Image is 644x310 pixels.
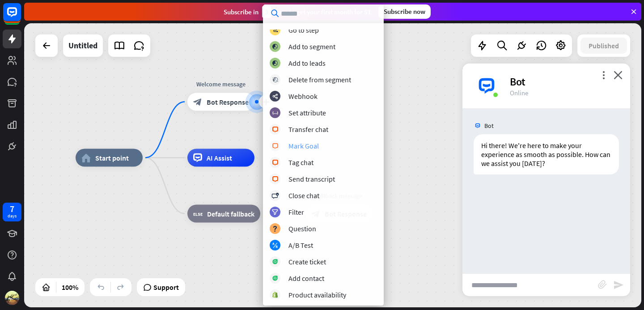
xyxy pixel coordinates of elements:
[510,75,619,89] div: Bot
[272,160,279,166] i: block_livechat
[288,257,326,266] div: Create ticket
[272,143,279,149] i: block_livechat
[271,193,279,199] i: block_close_chat
[288,108,326,117] div: Set attribute
[272,110,278,116] i: block_set_attribute
[193,209,203,218] i: block_fallback
[272,60,278,66] i: block_add_to_segment
[272,44,278,50] i: block_add_to_segment
[378,4,431,19] div: Subscribe now
[288,241,313,250] div: A/B Test
[272,209,278,215] i: filter
[7,4,34,30] button: Open LiveChat chat widget
[613,280,624,290] i: send
[8,213,17,219] div: days
[272,77,278,83] i: block_delete_from_segment
[288,25,319,34] div: Go to step
[510,89,619,97] div: Online
[288,191,319,200] div: Close chat
[262,6,271,18] div: 3
[484,122,494,130] span: Bot
[272,176,279,182] i: block_livechat
[288,224,316,233] div: Question
[272,27,278,33] i: block_goto
[207,153,232,162] span: AI Assist
[81,153,91,162] i: home_2
[598,280,607,289] i: block_attachment
[288,125,328,134] div: Transfer chat
[288,274,324,283] div: Add contact
[288,174,335,183] div: Send transcript
[207,98,249,106] span: Bot Response
[288,158,314,167] div: Tag chat
[59,280,81,294] div: 100%
[614,71,623,79] i: close
[272,127,279,132] i: block_livechat
[474,134,619,174] div: Hi there! We're here to make your experience as smooth as possible. How can we assist you [DATE]?
[288,42,335,51] div: Add to segment
[181,80,261,89] div: Welcome message
[288,141,319,150] div: Mark Goal
[263,99,269,105] i: plus
[95,153,129,162] span: Start point
[288,59,326,68] div: Add to leads
[207,209,254,218] span: Default fallback
[288,208,304,217] div: Filter
[272,226,278,232] i: block_question
[3,203,21,221] a: 7 days
[272,93,278,99] i: webhooks
[272,242,278,248] i: block_ab_testing
[153,280,179,294] span: Support
[599,71,608,79] i: more_vert
[68,34,97,57] div: Untitled
[193,98,202,106] i: block_bot_response
[288,290,346,299] div: Product availability
[580,38,627,54] button: Published
[288,92,318,101] div: Webhook
[288,75,351,84] div: Delete from segment
[10,205,14,213] div: 7
[224,6,371,18] div: Subscribe in days to get your first month for $1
